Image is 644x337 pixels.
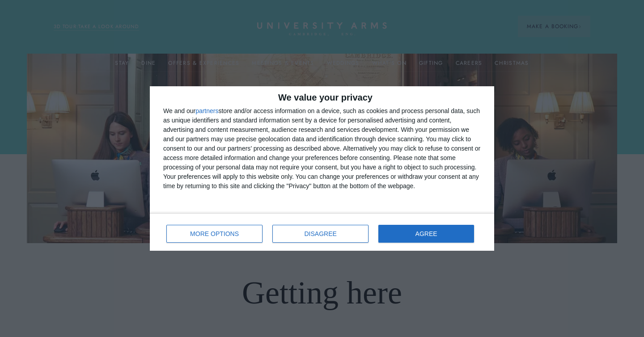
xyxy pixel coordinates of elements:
[272,225,369,243] button: DISAGREE
[378,225,474,243] button: AGREE
[195,108,218,114] button: partners
[305,231,337,237] span: DISAGREE
[166,225,263,243] button: MORE OPTIONS
[163,106,481,191] div: We and our store and/or access information on a device, such as cookies and process personal data...
[415,231,437,237] span: AGREE
[150,86,494,251] div: qc-cmp2-ui
[190,231,239,237] span: MORE OPTIONS
[163,93,481,102] h2: We value your privacy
